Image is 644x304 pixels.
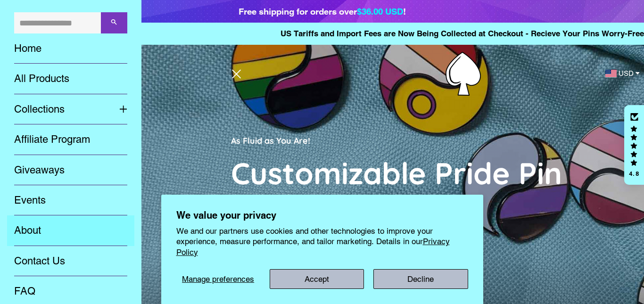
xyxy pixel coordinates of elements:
a: Contact Us [7,246,134,276]
a: Collections [7,94,112,124]
img: Pin-Ace [446,52,481,96]
span: Manage preferences [182,274,254,284]
a: About [7,215,134,246]
button: Accept [270,269,364,289]
span: $36.00 USD [357,6,403,16]
div: 4.8 [628,171,640,177]
h2: We value your privacy [176,210,468,221]
span: USD [619,70,634,77]
p: We and our partners use cookies and other technologies to improve your experience, measure perfor... [176,226,468,257]
a: Home [7,33,134,64]
a: Giveaways [7,155,134,185]
a: All Products [7,64,134,94]
button: Manage preferences [176,269,260,289]
div: Free shipping for orders over ! [239,5,406,18]
a: Events [7,185,134,215]
input: Search our store [14,12,101,33]
a: Affiliate Program [7,124,134,155]
button: Decline [373,269,468,289]
div: Click to open Judge.me floating reviews tab [624,105,644,185]
a: Privacy Policy [176,237,450,256]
